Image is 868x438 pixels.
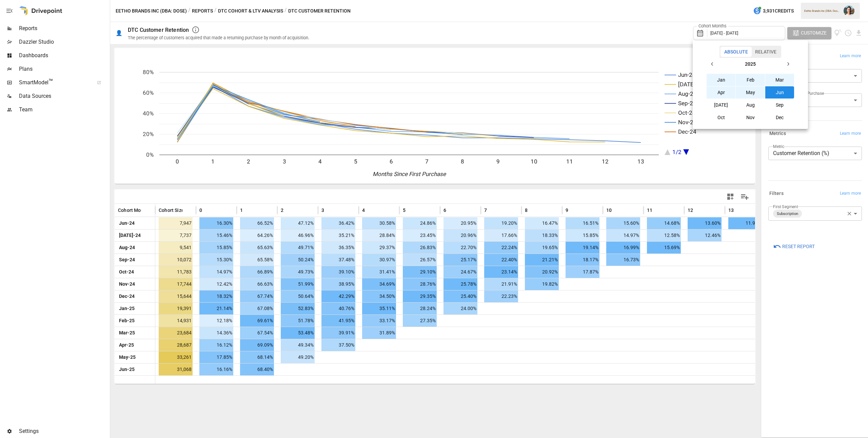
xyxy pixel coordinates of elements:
[765,99,794,111] button: Sep
[707,86,736,98] button: Apr
[707,99,736,111] button: [DATE]
[751,47,780,57] button: Relative
[707,111,736,124] button: Oct
[736,86,765,98] button: May
[736,74,765,86] button: Feb
[765,86,794,98] button: Jun
[765,111,794,124] button: Dec
[707,74,736,86] button: Jan
[721,47,752,57] button: Absolute
[736,99,765,111] button: Aug
[736,111,765,124] button: Nov
[718,58,782,70] button: 2025
[765,74,794,86] button: Mar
